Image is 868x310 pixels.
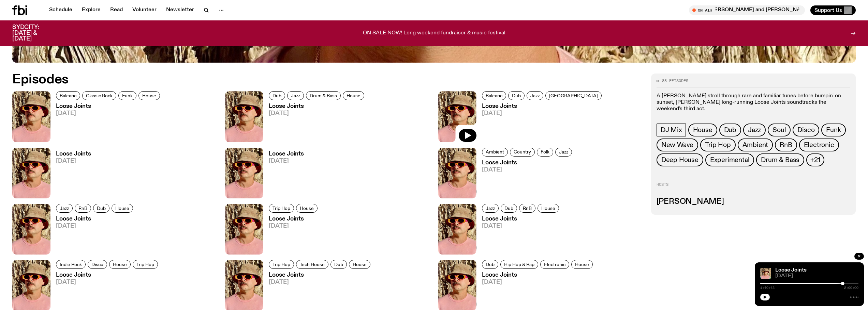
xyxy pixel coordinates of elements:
[775,274,858,279] span: [DATE]
[56,204,73,213] a: Jazz
[482,160,574,166] h3: Loose Joints
[50,103,162,142] a: Loose Joints[DATE]
[773,126,786,134] span: Soul
[273,262,290,267] span: Trip Hop
[799,138,839,151] a: Electronic
[482,103,604,109] h3: Loose Joints
[50,151,91,198] a: Loose Joints[DATE]
[508,91,525,100] a: Dub
[12,74,572,86] h2: Episodes
[56,111,162,116] span: [DATE]
[60,262,82,267] span: Indie Rock
[263,151,304,198] a: Loose Joints[DATE]
[775,138,797,151] a: RnB
[662,79,688,83] span: 88 episodes
[296,204,318,213] a: House
[476,216,561,255] a: Loose Joints[DATE]
[56,158,91,164] span: [DATE]
[56,151,91,157] h3: Loose Joints
[504,262,534,267] span: Hip Hop & Rap
[742,141,768,149] span: Ambient
[269,272,372,278] h3: Loose Joints
[482,260,498,269] a: Dub
[541,149,549,154] span: Folk
[486,206,495,211] span: Jazz
[56,223,135,229] span: [DATE]
[78,206,87,211] span: RnB
[545,91,602,100] a: [GEOGRAPHIC_DATA]
[269,103,366,109] h3: Loose Joints
[482,167,574,173] span: [DATE]
[343,91,364,100] a: House
[269,151,304,157] h3: Loose Joints
[482,111,604,116] span: [DATE]
[118,91,136,100] a: Funk
[761,156,799,164] span: Drum & Bass
[804,141,834,149] span: Electronic
[559,149,568,154] span: Jazz
[122,93,133,98] span: Funk
[482,204,499,213] a: Jazz
[128,5,161,15] a: Volunteer
[363,30,505,36] p: ON SALE NOW! Long weekend fundraiser & music festival
[82,91,116,100] a: Classic Rock
[797,126,814,134] span: Disco
[486,149,504,154] span: Ambient
[657,138,698,151] a: New Wave
[162,5,198,15] a: Newsletter
[661,156,698,164] span: Deep House
[700,138,735,151] a: Trip Hop
[530,93,540,98] span: Jazz
[657,183,850,191] h2: Hosts
[12,91,50,142] img: Tyson stands in front of a paperbark tree wearing orange sunglasses, a suede bucket hat and a pin...
[810,5,856,15] button: Support Us
[263,216,320,255] a: Loose Joints[DATE]
[571,260,593,269] a: House
[657,153,703,166] a: Deep House
[56,103,162,109] h3: Loose Joints
[826,126,841,134] span: Funk
[780,141,792,149] span: RnB
[743,124,766,136] a: Jazz
[138,91,160,100] a: House
[844,286,858,290] span: 2:00:00
[814,7,842,13] span: Support Us
[527,91,543,100] a: Jazz
[306,91,341,100] a: Drum & Bass
[60,206,69,211] span: Jazz
[821,124,845,136] a: Funk
[519,204,535,213] a: RnB
[482,216,561,222] h3: Loose Joints
[287,91,304,100] a: Jazz
[537,148,553,157] a: Folk
[482,148,508,157] a: Ambient
[523,206,532,211] span: RnB
[269,111,366,116] span: [DATE]
[106,5,127,15] a: Read
[760,268,771,279] img: Tyson stands in front of a paperbark tree wearing orange sunglasses, a suede bucket hat and a pin...
[113,262,127,267] span: House
[775,267,807,273] a: Loose Joints
[705,141,731,149] span: Trip Hop
[482,272,595,278] h3: Loose Joints
[310,93,337,98] span: Drum & Bass
[133,260,158,269] a: Trip Hop
[50,216,135,255] a: Loose Joints[DATE]
[549,93,598,98] span: [GEOGRAPHIC_DATA]
[661,141,693,149] span: New Wave
[555,148,572,157] a: Jazz
[78,5,105,15] a: Explore
[115,206,129,211] span: House
[88,260,107,269] a: Disco
[136,262,154,267] span: Trip Hop
[541,206,555,211] span: House
[273,206,290,211] span: Trip Hop
[810,156,820,164] span: +21
[512,93,521,98] span: Dub
[504,206,513,211] span: Dub
[710,156,750,164] span: Experimental
[738,138,773,151] a: Ambient
[476,103,604,142] a: Loose Joints[DATE]
[112,204,133,213] a: House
